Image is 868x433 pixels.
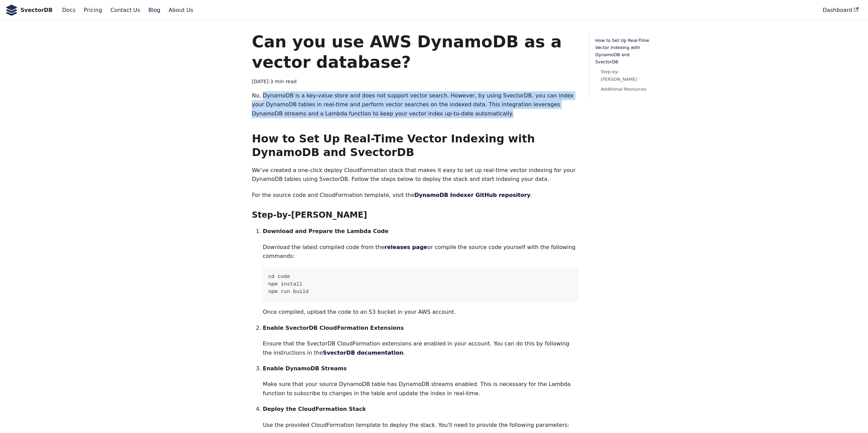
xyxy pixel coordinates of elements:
strong: Download and Prepare the Lambda Code [263,228,388,234]
a: How to Set Up Real-Time Vector Indexing with DynamoDB and SvectorDB [595,37,651,65]
h3: Step-by-[PERSON_NAME] [252,210,578,220]
a: Docs [58,4,79,16]
span: cd code [268,274,290,280]
strong: Enable SvectorDB CloudFormation Extensions [263,325,403,331]
strong: Enable DynamoDB Streams [263,365,347,372]
span: npm run build [268,289,308,295]
p: Once compiled, upload the code to an S3 bucket in your AWS account. [263,308,578,316]
a: SvectorDB documentation [323,350,403,356]
a: DynamoDB Indexer GitHub repository [414,192,530,198]
p: No, DynamoDB is a key-value store and does not support vector search. However, by using SvectorDB... [252,91,578,118]
div: · 3 min read [252,78,578,86]
h1: Can you use AWS DynamoDB as a vector database? [252,31,578,72]
p: For the source code and CloudFormation template, visit the . [252,191,578,200]
p: We’ve created a one-click deploy CloudFormation stack that makes it easy to set up real-time vect... [252,166,578,184]
p: Use the provided CloudFormation template to deploy the stack. You'll need to provide the followin... [263,421,578,430]
h2: How to Set Up Real-Time Vector Indexing with DynamoDB and SvectorDB [252,132,578,159]
a: Blog [144,4,164,16]
a: Contact Us [106,4,144,16]
a: Additional Resources [601,86,648,93]
a: releases page [384,244,427,250]
p: Download the latest compiled code from the or compile the source code yourself with the following... [263,243,578,261]
a: Step-by-[PERSON_NAME] [601,68,648,82]
span: npm install [268,281,302,287]
a: Pricing [80,4,106,16]
p: Make sure that your source DynamoDB table has DynamoDB streams enabled. This is necessary for the... [263,380,578,398]
img: SvectorDB Logo [5,5,18,16]
b: SvectorDB [20,6,53,15]
a: Dashboard [819,4,863,16]
time: [DATE] [252,79,268,84]
a: SvectorDB LogoSvectorDB [5,5,53,16]
strong: Deploy the CloudFormation Stack [263,406,366,412]
a: About Us [164,4,197,16]
p: Ensure that the SvectorDB CloudFormation extensions are enabled in your account. You can do this ... [263,339,578,357]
